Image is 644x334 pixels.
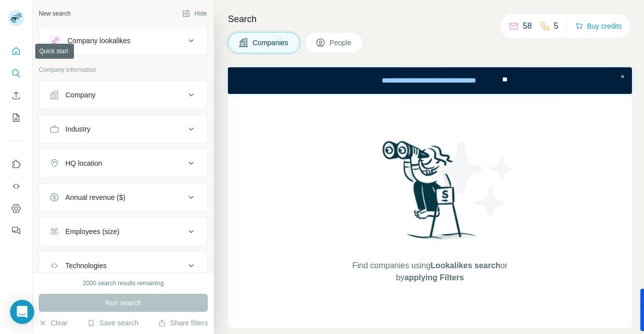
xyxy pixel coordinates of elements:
[8,155,24,173] button: Use Surfe on LinkedIn
[65,124,91,134] div: Industry
[39,185,207,209] button: Annual revenue ($)
[65,227,119,237] div: Employees (size)
[330,38,353,48] span: People
[430,134,521,225] img: Surfe Illustration - Stars
[65,158,102,168] div: HQ location
[65,90,96,100] div: Company
[39,254,207,278] button: Technologies
[8,221,24,240] button: Feedback
[158,318,208,328] button: Share filters
[39,83,207,107] button: Company
[39,29,207,53] button: Company lookalikes
[405,273,464,282] span: applying Filters
[8,64,24,82] button: Search
[39,219,207,244] button: Employees (size)
[8,42,24,60] button: Quick start
[67,36,130,46] div: Company lookalikes
[39,151,207,175] button: HQ location
[39,65,208,74] p: Company information
[65,261,107,271] div: Technologies
[8,86,24,104] button: Enrich CSV
[39,318,67,328] button: Clear
[228,67,632,94] iframe: Banner
[349,260,510,284] span: Find companies using or by
[83,279,164,288] div: 2000 search results remaining
[39,9,70,18] div: New search
[175,6,214,21] button: Hide
[65,192,125,202] div: Annual revenue ($)
[523,20,532,32] p: 58
[253,38,289,48] span: Companies
[378,138,482,250] img: Surfe Illustration - Woman searching with binoculars
[87,318,138,328] button: Save search
[575,19,622,33] button: Buy credits
[431,261,501,270] span: Lookalikes search
[10,300,34,324] div: Open Intercom Messenger
[554,20,558,32] p: 5
[8,108,24,127] button: My lists
[228,12,632,26] h4: Search
[8,177,24,195] button: Use Surfe API
[39,117,207,141] button: Industry
[8,199,24,217] button: Dashboard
